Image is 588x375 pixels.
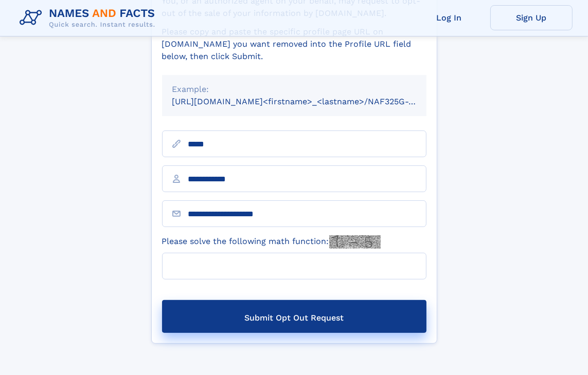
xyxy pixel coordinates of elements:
[172,97,446,106] small: [URL][DOMAIN_NAME]<firstname>_<lastname>/NAF325G-xxxxxxxx
[172,83,416,96] div: Example:
[162,26,426,63] div: Please copy and paste the specific profile page URL on [DOMAIN_NAME] you want removed into the Pr...
[490,5,573,30] a: Sign Up
[15,4,164,32] img: Logo Names and Facts
[162,235,381,249] label: Please solve the following math function:
[408,5,490,30] a: Log In
[162,300,426,333] button: Submit Opt Out Request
